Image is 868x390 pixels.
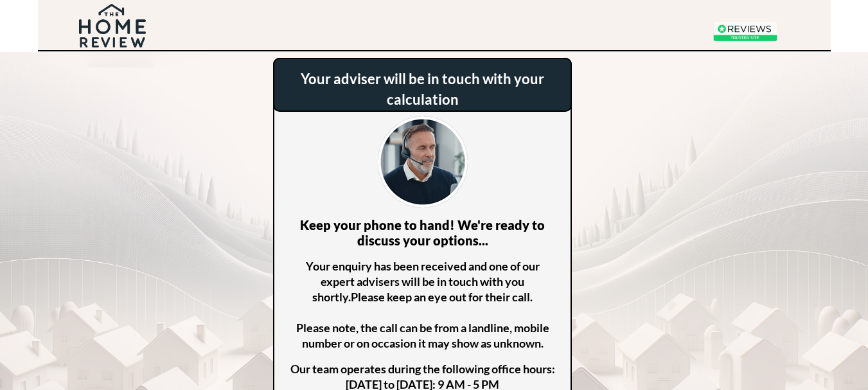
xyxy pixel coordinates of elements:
[306,259,540,304] span: Your enquiry has been received and one of our expert advisers will be in touch with you shortly.
[301,70,544,108] span: Your adviser will be in touch with your calculation
[351,290,533,304] span: Please keep an eye out for their call.
[296,290,549,350] span: Please note, the call can be from a landline, mobile number or on occasion it may show as unknown.
[300,217,545,248] strong: Keep your phone to hand! We're ready to discuss your options...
